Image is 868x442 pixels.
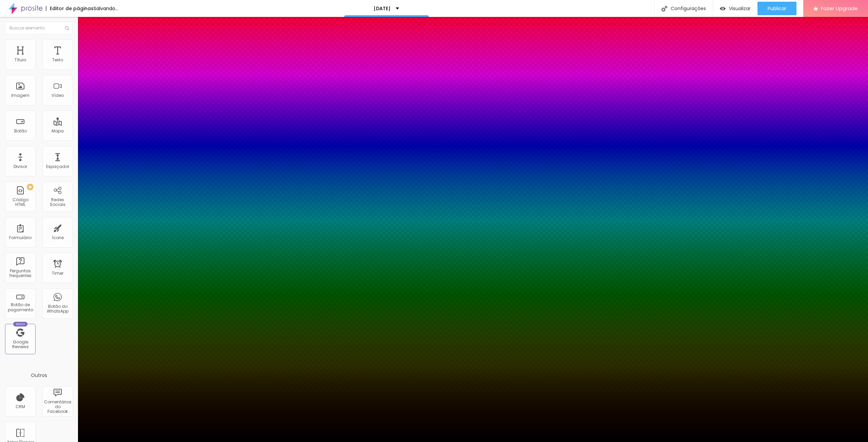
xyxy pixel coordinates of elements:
[65,26,69,30] img: Icone
[7,197,34,207] div: Código HTML
[52,271,63,276] div: Timer
[7,340,34,350] div: Google Reviews
[729,6,751,11] span: Visualizar
[46,164,69,169] div: Espaçador
[720,6,726,12] img: view-1.svg
[821,5,858,11] span: Fazer Upgrade
[7,269,34,278] div: Perguntas frequentes
[757,2,796,15] button: Publicar
[52,129,64,133] div: Mapa
[11,93,29,98] div: Imagem
[15,58,26,62] div: Título
[7,302,34,312] div: Botão de pagamento
[374,6,391,11] p: [DATE]
[52,58,63,62] div: Texto
[5,22,73,34] input: Buscar elemento
[44,304,71,314] div: Botão do WhatsApp
[713,2,757,15] button: Visualizar
[9,235,32,240] div: Formulário
[52,93,64,98] div: Vídeo
[94,6,118,11] div: Salvando...
[14,129,27,133] div: Botão
[768,6,786,11] span: Publicar
[44,197,71,207] div: Redes Sociais
[13,322,28,327] div: Novo
[16,404,25,409] div: CRM
[14,164,27,169] div: Divisor
[44,400,71,414] div: Comentários do Facebook
[662,6,667,12] img: Icone
[52,235,64,240] div: Ícone
[46,6,94,11] div: Editor de páginas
